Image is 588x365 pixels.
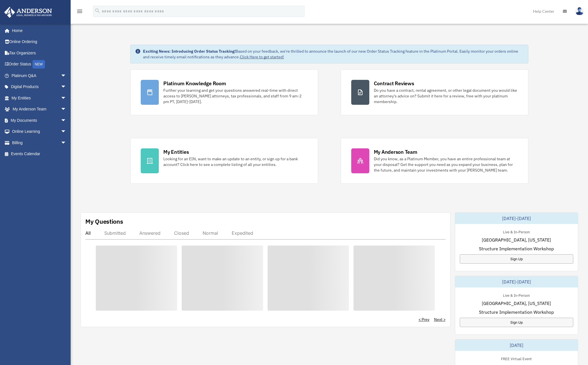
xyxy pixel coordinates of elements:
div: My Anderson Team [374,148,417,155]
div: Live & In-Person [498,292,534,298]
div: Do you have a contract, rental agreement, or other legal document you would like an attorney's ad... [374,87,518,104]
a: My Entitiesarrow_drop_down [4,92,75,104]
div: [DATE]-[DATE] [455,213,578,224]
span: arrow_drop_down [61,126,72,138]
span: arrow_drop_down [61,115,72,126]
i: menu [76,8,83,15]
a: Online Ordering [4,36,75,48]
a: Contract Reviews Do you have a contract, rental agreement, or other legal document you would like... [341,69,528,115]
span: arrow_drop_down [61,137,72,149]
div: Looking for an EIN, want to make an update to an entity, or sign up for a bank account? Click her... [163,156,307,167]
a: My Documentsarrow_drop_down [4,115,75,126]
a: Billingarrow_drop_down [4,137,75,148]
a: Sign Up [460,318,573,327]
div: My Entities [163,148,189,155]
div: Did you know, as a Platinum Member, you have an entire professional team at your disposal? Get th... [374,156,518,173]
div: Live & In-Person [498,229,534,234]
a: < Prev [418,317,429,322]
a: Click Here to get started! [240,54,284,59]
a: Platinum Q&Aarrow_drop_down [4,70,75,81]
div: Contract Reviews [374,80,414,87]
div: Platinum Knowledge Room [163,80,226,87]
span: Structure Implementation Workshop [479,245,554,252]
a: Order StatusNEW [4,59,75,70]
span: arrow_drop_down [61,70,72,82]
a: Next > [434,317,446,322]
div: Closed [174,230,189,236]
span: Structure Implementation Workshop [479,309,554,315]
div: Answered [139,230,160,236]
a: My Entities Looking for an EIN, want to make an update to an entity, or sign up for a bank accoun... [130,138,318,184]
span: [GEOGRAPHIC_DATA], [US_STATE] [482,300,551,307]
a: Digital Productsarrow_drop_down [4,81,75,93]
span: arrow_drop_down [61,104,72,115]
div: Normal [203,230,218,236]
div: NEW [32,60,45,69]
div: All [85,230,91,236]
div: Submitted [104,230,126,236]
strong: Exciting News: Introducing Order Status Tracking! [143,49,236,54]
span: arrow_drop_down [61,92,72,104]
span: arrow_drop_down [61,81,72,93]
a: Events Calendar [4,148,75,160]
img: User Pic [575,7,584,15]
span: [GEOGRAPHIC_DATA], [US_STATE] [482,236,551,243]
div: Expedited [232,230,253,236]
a: Tax Organizers [4,47,75,59]
div: My Questions [85,217,123,226]
a: My Anderson Teamarrow_drop_down [4,104,75,115]
div: Further your learning and get your questions answered real-time with direct access to [PERSON_NAM... [163,87,307,104]
i: search [94,8,101,14]
div: FREE Virtual Event [496,355,536,361]
a: Online Learningarrow_drop_down [4,126,75,137]
div: [DATE] [455,340,578,351]
a: Home [4,25,72,36]
a: Platinum Knowledge Room Further your learning and get your questions answered real-time with dire... [130,69,318,115]
a: menu [76,10,83,15]
div: Based on your feedback, we're thrilled to announce the launch of our new Order Status Tracking fe... [143,48,524,60]
div: [DATE]-[DATE] [455,276,578,287]
a: Sign Up [460,254,573,264]
a: My Anderson Team Did you know, as a Platinum Member, you have an entire professional team at your... [341,138,528,184]
img: Anderson Advisors Platinum Portal [3,7,54,18]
